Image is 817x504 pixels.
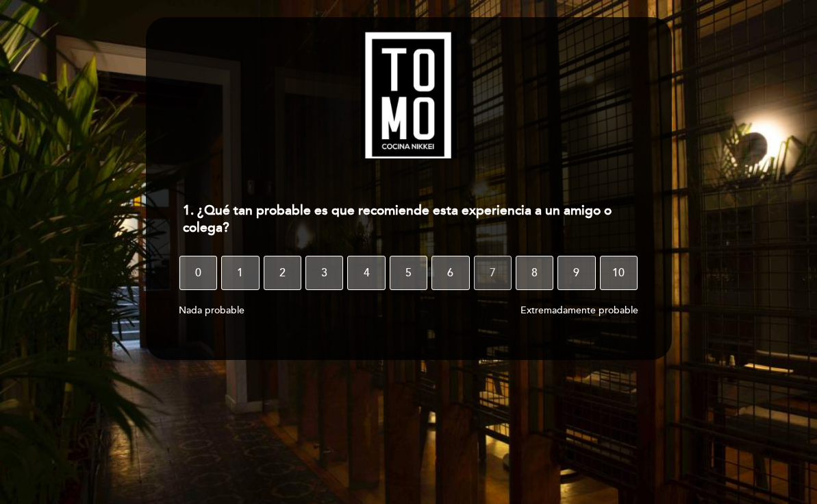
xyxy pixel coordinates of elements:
span: 0 [195,254,201,292]
span: 6 [447,254,453,292]
button: 3 [305,256,343,290]
button: 10 [600,256,638,290]
button: 0 [179,256,217,290]
button: 4 [347,256,385,290]
img: header_1685746234.png [361,31,457,158]
button: 2 [264,256,301,290]
span: 2 [279,254,286,292]
span: 4 [364,254,370,292]
button: 9 [557,256,595,290]
button: 5 [390,256,427,290]
button: 6 [431,256,469,290]
span: 3 [321,254,327,292]
span: 1 [237,254,243,292]
div: 1. ¿Qué tan probable es que recomiende esta experiencia a un amigo o colega? [172,194,645,245]
span: Extremadamente probable [520,304,638,316]
span: 10 [612,254,625,292]
button: 7 [474,256,512,290]
span: 8 [531,254,538,292]
button: 8 [516,256,553,290]
span: 9 [573,254,579,292]
span: 5 [405,254,412,292]
span: Nada probable [179,304,244,316]
span: 7 [490,254,496,292]
button: 1 [221,256,259,290]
